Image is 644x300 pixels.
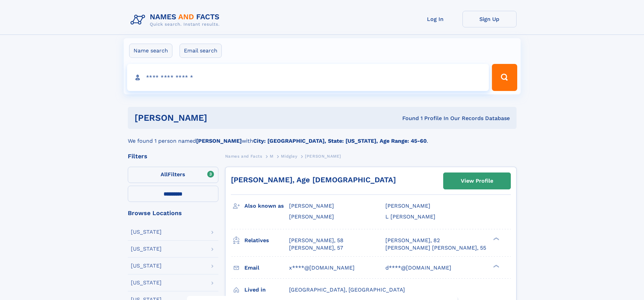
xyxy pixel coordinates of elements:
[131,229,162,235] div: [US_STATE]
[461,173,493,189] div: View Profile
[244,200,289,212] h3: Also known as
[225,152,262,160] a: Names and Facts
[128,129,517,145] div: We found 1 person named with .
[128,11,225,29] img: Logo Names and Facts
[253,138,427,144] b: City: [GEOGRAPHIC_DATA], State: [US_STATE], Age Range: 45-60
[289,244,343,252] a: [PERSON_NAME], 57
[289,286,405,293] span: [GEOGRAPHIC_DATA], [GEOGRAPHIC_DATA]
[289,237,343,244] a: [PERSON_NAME], 58
[492,264,500,268] div: ❯
[127,64,489,91] input: search input
[289,213,334,220] span: [PERSON_NAME]
[305,115,510,122] div: Found 1 Profile In Our Records Database
[385,203,430,209] span: [PERSON_NAME]
[129,44,172,58] label: Name search
[492,236,500,241] div: ❯
[244,262,289,274] h3: Email
[128,167,218,183] label: Filters
[131,280,162,285] div: [US_STATE]
[131,263,162,269] div: [US_STATE]
[128,153,218,159] div: Filters
[270,152,273,160] a: M
[289,203,334,209] span: [PERSON_NAME]
[385,237,440,244] a: [PERSON_NAME], 82
[135,114,305,122] h1: [PERSON_NAME]
[128,210,218,216] div: Browse Locations
[444,173,510,189] a: View Profile
[281,152,297,160] a: Midgley
[161,171,168,178] span: All
[131,246,162,252] div: [US_STATE]
[244,284,289,296] h3: Lived in
[270,154,273,159] span: M
[231,176,396,184] a: [PERSON_NAME], Age [DEMOGRAPHIC_DATA]
[196,138,242,144] b: [PERSON_NAME]
[408,11,462,27] a: Log In
[462,11,517,27] a: Sign Up
[305,154,341,159] span: [PERSON_NAME]
[385,213,435,220] span: L [PERSON_NAME]
[180,44,222,58] label: Email search
[492,64,517,91] button: Search Button
[244,235,289,246] h3: Relatives
[385,244,486,252] a: [PERSON_NAME] [PERSON_NAME], 55
[281,154,297,159] span: Midgley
